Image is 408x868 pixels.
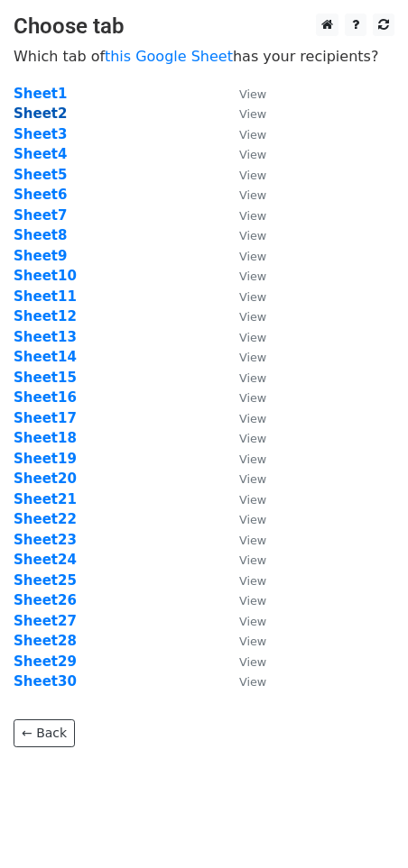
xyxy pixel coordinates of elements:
[221,86,266,102] a: View
[221,491,266,507] a: View
[221,329,266,345] a: View
[14,167,67,183] a: Sheet5
[14,491,77,507] a: Sheet21
[239,148,266,161] small: View
[221,592,266,608] a: View
[221,389,266,406] a: View
[239,635,266,648] small: View
[239,310,266,324] small: View
[221,207,266,224] a: View
[14,552,77,568] a: Sheet24
[239,351,266,364] small: View
[221,248,266,264] a: View
[221,572,266,589] a: View
[14,187,67,203] a: Sheet6
[14,47,394,66] p: Which tab of has your recipients?
[14,14,394,40] h3: Choose tab
[221,451,266,467] a: View
[14,126,67,142] a: Sheet3
[239,169,266,182] small: View
[239,472,266,486] small: View
[221,126,266,142] a: View
[14,410,77,426] a: Sheet17
[239,290,266,304] small: View
[221,105,266,122] a: View
[239,270,266,283] small: View
[14,105,67,122] a: Sheet2
[221,471,266,487] a: View
[239,391,266,405] small: View
[239,331,266,344] small: View
[221,288,266,305] a: View
[14,288,77,305] a: Sheet11
[239,250,266,263] small: View
[221,410,266,426] a: View
[14,207,67,224] a: Sheet7
[239,128,266,142] small: View
[14,86,67,102] a: Sheet1
[239,574,266,588] small: View
[14,430,77,446] a: Sheet18
[221,532,266,548] a: View
[14,268,77,284] strong: Sheet10
[14,248,67,264] a: Sheet9
[318,781,408,868] iframe: Chat Widget
[239,553,266,567] small: View
[239,412,266,425] small: View
[14,370,77,386] strong: Sheet15
[239,594,266,608] small: View
[239,432,266,445] small: View
[239,452,266,466] small: View
[221,653,266,670] a: View
[14,146,67,162] strong: Sheet4
[221,227,266,243] a: View
[14,592,77,608] a: Sheet26
[221,633,266,649] a: View
[14,613,77,629] strong: Sheet27
[14,389,77,406] a: Sheet16
[239,513,266,526] small: View
[14,673,77,690] a: Sheet30
[239,229,266,242] small: View
[14,349,77,365] a: Sheet14
[221,268,266,284] a: View
[14,572,77,589] a: Sheet25
[239,493,266,507] small: View
[14,227,67,243] a: Sheet8
[221,146,266,162] a: View
[239,188,266,202] small: View
[14,633,77,649] strong: Sheet28
[239,209,266,223] small: View
[14,511,77,527] a: Sheet22
[239,87,266,101] small: View
[221,673,266,690] a: View
[221,349,266,365] a: View
[221,370,266,386] a: View
[14,471,77,487] a: Sheet20
[14,532,77,548] strong: Sheet23
[14,329,77,345] strong: Sheet13
[14,653,77,670] a: Sheet29
[14,308,77,324] a: Sheet12
[14,451,77,467] a: Sheet19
